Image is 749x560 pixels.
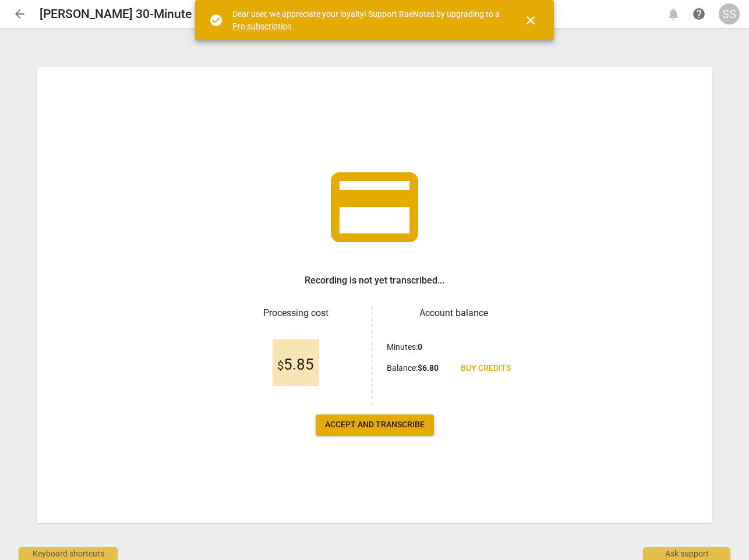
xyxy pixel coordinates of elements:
[517,6,545,34] button: Close
[232,22,292,31] a: Pro subscription
[418,342,422,352] b: 0
[277,359,284,373] span: $
[209,13,223,27] span: check_circle
[461,363,511,374] span: Buy credits
[692,7,706,21] span: help
[229,306,362,320] h3: Processing cost
[277,356,314,374] span: 5.85
[418,363,439,373] b: $ 6.80
[40,7,250,22] h2: [PERSON_NAME] 30-Minute Recording
[387,306,520,320] h3: Account balance
[387,341,422,353] p: Minutes :
[688,3,709,24] a: Help
[232,8,503,32] div: Dear user, we appreciate your loyalty! Support RaeNotes by upgrading to a
[19,547,118,560] div: Keyboard shortcuts
[325,419,425,431] span: Accept and transcribe
[387,362,439,374] p: Balance :
[643,547,730,560] div: Ask support
[719,3,740,24] button: SS
[451,358,520,379] a: Buy credits
[322,155,427,260] span: credit_card
[305,274,444,288] h3: Recording is not yet transcribed...
[13,7,27,21] span: arrow_back
[524,13,538,27] span: close
[316,414,434,435] button: Accept and transcribe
